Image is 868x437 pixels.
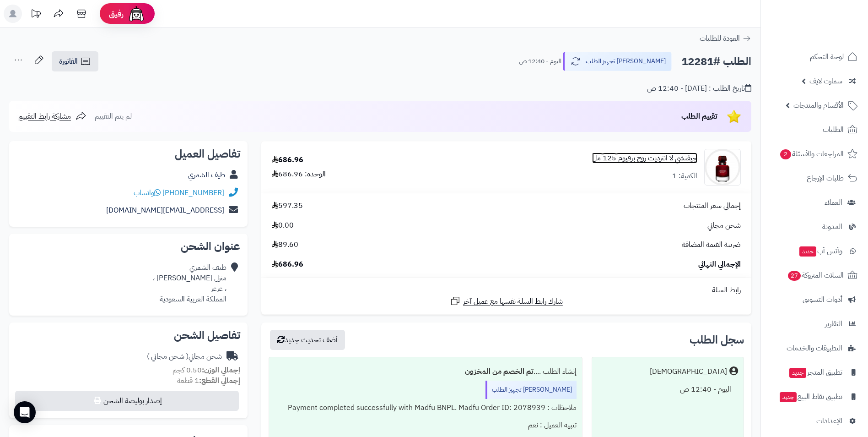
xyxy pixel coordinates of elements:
a: طلبات الإرجاع [766,167,863,189]
h2: الطلب #12281 [681,52,751,71]
a: تحديثات المنصة [24,5,47,25]
span: ( شحن مجاني ) [147,351,189,362]
span: شحن مجاني [707,220,741,231]
span: 89.60 [272,240,298,250]
h2: تفاصيل العميل [16,148,240,159]
span: المدونة [822,220,842,233]
span: سمارت لايف [809,75,842,87]
button: إصدار بوليصة الشحن [15,391,239,411]
span: 2 [780,149,791,159]
strong: إجمالي القطع: [199,375,240,386]
a: تطبيق المتجرجديد [766,361,863,383]
span: الأقسام والمنتجات [793,99,844,112]
div: [PERSON_NAME] تجهيز الطلب [485,381,577,399]
span: السلات المتروكة [787,269,844,282]
a: الإعدادات [766,410,863,432]
img: 1636618976-3274872428058_1-90x90.jpg [705,149,740,186]
a: أدوات التسويق [766,289,863,311]
strong: إجمالي الوزن: [202,365,240,376]
small: 1 قطعة [177,375,240,386]
div: الوحدة: 686.96 [272,169,326,180]
span: 0.00 [272,220,294,231]
div: تنبيه العميل : نعم [275,416,577,434]
div: اليوم - 12:40 ص [598,381,738,399]
a: التقارير [766,313,863,335]
a: طيف الشمري [188,169,225,180]
button: أضف تحديث جديد [270,330,345,350]
span: لم يتم التقييم [95,111,132,122]
a: لوحة التحكم [766,46,863,68]
a: وآتس آبجديد [766,240,863,262]
a: العملاء [766,191,863,213]
a: شارك رابط السلة نفسها مع عميل آخر [450,295,563,307]
span: التقارير [825,317,842,330]
span: 27 [788,271,801,281]
span: إجمالي سعر المنتجات [684,201,741,211]
span: ضريبة القيمة المضافة [682,240,741,250]
small: اليوم - 12:40 ص [519,57,561,66]
span: تطبيق المتجر [788,366,842,379]
div: Open Intercom Messenger [14,401,36,423]
a: التطبيقات والخدمات [766,337,863,359]
span: الفاتورة [59,56,78,67]
span: طلبات الإرجاع [807,172,844,185]
a: المراجعات والأسئلة2 [766,143,863,165]
button: [PERSON_NAME] تجهيز الطلب [563,52,672,71]
a: تطبيق نقاط البيعجديد [766,386,863,408]
span: المراجعات والأسئلة [779,147,844,160]
div: [DEMOGRAPHIC_DATA] [650,366,727,377]
span: 686.96 [272,259,303,270]
span: أدوات التسويق [803,293,842,306]
h2: عنوان الشحن [16,241,240,252]
img: ai-face.png [127,5,146,23]
span: رفيق [109,8,124,19]
span: الطلبات [823,123,844,136]
span: العودة للطلبات [700,33,740,44]
div: إنشاء الطلب .... [275,363,577,381]
span: جديد [780,392,797,402]
span: الإعدادات [816,415,842,427]
a: المدونة [766,216,863,238]
div: طيف الشمري منزل [PERSON_NAME] ، ، عرعر المملكة العربية السعودية [153,262,226,304]
a: الفاتورة [52,51,98,71]
span: مشاركة رابط التقييم [18,111,71,122]
a: [PHONE_NUMBER] [162,187,224,198]
b: تم الخصم من المخزون [465,366,534,377]
span: وآتس آب [798,245,842,257]
span: تقييم الطلب [681,111,717,122]
div: الكمية: 1 [672,171,697,181]
a: العودة للطلبات [700,33,751,44]
a: الطلبات [766,119,863,141]
span: جديد [789,368,806,378]
a: مشاركة رابط التقييم [18,111,86,122]
a: واتساب [134,187,161,198]
div: 686.96 [272,155,303,165]
span: العملاء [825,196,842,209]
span: لوحة التحكم [810,50,844,63]
span: تطبيق نقاط البيع [779,390,842,403]
span: التطبيقات والخدمات [787,342,842,355]
div: ملاحظات : Payment completed successfully with Madfu BNPL. Madfu Order ID: 2078939 [275,399,577,417]
small: 0.50 كجم [173,365,240,376]
div: شحن مجاني [147,351,222,362]
div: تاريخ الطلب : [DATE] - 12:40 ص [647,83,751,94]
span: 597.35 [272,201,303,211]
span: جديد [799,246,816,257]
span: الإجمالي النهائي [698,259,741,270]
a: [EMAIL_ADDRESS][DOMAIN_NAME] [106,205,224,216]
h2: تفاصيل الشحن [16,330,240,341]
a: جيفنشي لا انترديت روج برفيوم 125 مل [592,153,697,164]
div: رابط السلة [265,285,748,295]
h3: سجل الطلب [690,334,744,345]
span: شارك رابط السلة نفسها مع عميل آخر [463,296,563,307]
a: السلات المتروكة27 [766,264,863,286]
